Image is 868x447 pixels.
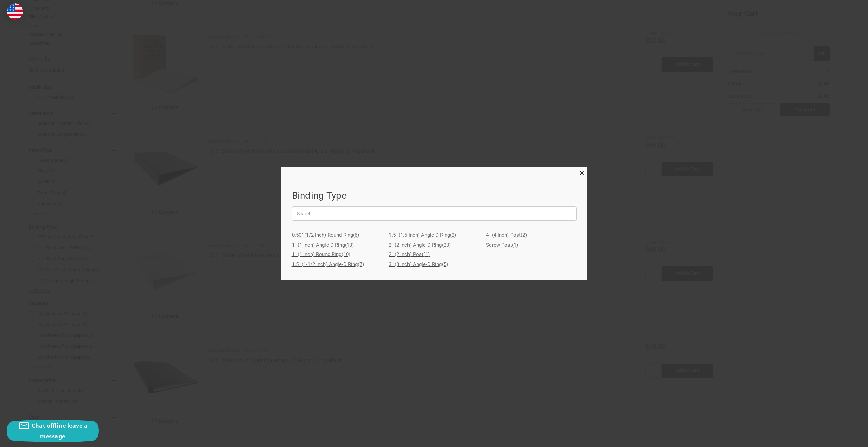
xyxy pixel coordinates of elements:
[521,232,527,238] span: (2)
[292,206,577,221] input: Search
[358,261,364,267] span: (7)
[292,189,577,203] h1: Binding Type
[7,420,99,442] button: Chat offline leave a message
[292,240,382,250] a: 1" (1 inch) Angle-D Ring(13)
[32,422,87,440] span: Chat offline leave a message
[292,260,382,269] a: 1.5" (1-1/2 inch) Angle-D Ring(7)
[389,250,479,260] a: 2" (2 inch) Post(1)
[389,230,479,240] a: 1.5" (1.5 inch) Angle-D Ring(2)
[292,250,382,260] a: 1" (1 inch) Round Ring(10)
[442,261,448,267] span: (5)
[423,251,430,258] span: (1)
[442,242,451,248] span: (23)
[292,230,382,240] a: 0.50" (1/2 inch) Round Ring(6)
[450,232,456,238] span: (2)
[512,242,518,248] span: (1)
[389,260,479,269] a: 3" (3 inch) Angle-D Ring(5)
[389,240,479,250] a: 2" (2 inch) Angle-D Ring(23)
[345,242,354,248] span: (13)
[486,240,577,250] a: Screw Post(1)
[486,230,577,240] a: 4" (4 inch) Post(2)
[578,169,585,176] a: Close
[353,232,359,238] span: (6)
[341,251,350,258] span: (10)
[580,168,584,178] span: ×
[7,3,23,20] img: duty and tax information for United States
